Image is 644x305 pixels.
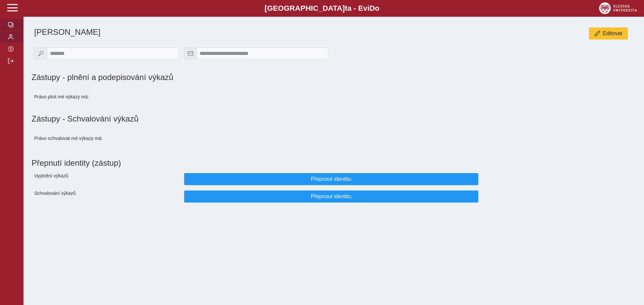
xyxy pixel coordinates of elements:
[20,4,624,13] b: [GEOGRAPHIC_DATA] a - Evi
[32,188,181,205] div: Schvalování výkazů
[190,176,473,182] span: Přepnout identitu
[32,170,181,188] div: Vyplnění výkazů
[184,190,478,203] button: Přepnout identitu
[32,156,631,170] h1: Přepnutí identity (zástup)
[32,114,636,124] h1: Zástupy - Schvalování výkazů
[369,4,375,12] span: D
[603,30,622,36] span: Editovat
[32,73,428,82] h1: Zástupy - plnění a podepisování výkazů
[184,173,478,185] button: Přepnout identitu
[34,27,428,37] h1: [PERSON_NAME]
[375,4,380,12] span: o
[599,2,637,14] img: logo_web_su.png
[589,27,628,40] button: Editovat
[190,194,473,200] span: Přepnout identitu
[345,4,347,12] span: t
[32,87,181,106] div: Právo plnit mé výkazy má:
[32,129,181,148] div: Právo schvalovat mé výkazy má:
